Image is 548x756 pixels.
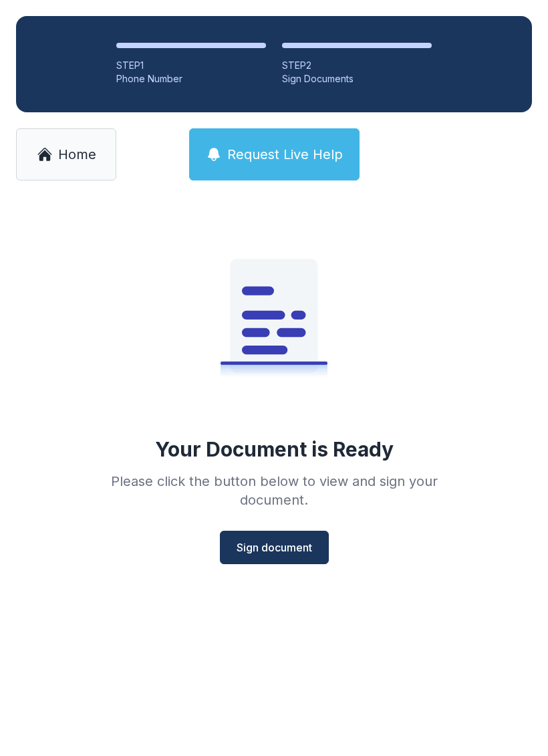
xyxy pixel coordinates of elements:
[155,437,394,461] div: Your Document is Ready
[227,145,343,164] span: Request Live Help
[237,539,312,555] span: Sign document
[282,72,432,86] div: Sign Documents
[82,472,466,509] div: Please click the button below to view and sign your document.
[116,59,266,72] div: STEP 1
[58,145,96,164] span: Home
[116,72,266,86] div: Phone Number
[282,59,432,72] div: STEP 2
